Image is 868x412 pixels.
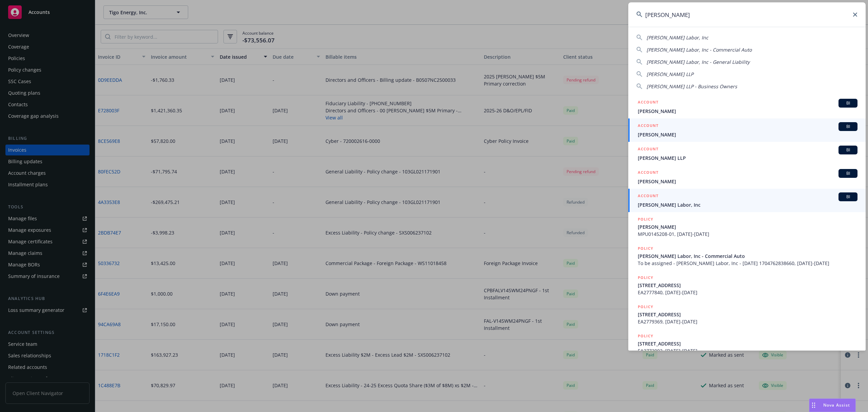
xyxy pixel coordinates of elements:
span: EA2777840, [DATE]-[DATE] [638,289,857,296]
span: Nova Assist [823,402,850,408]
a: POLICY[PERSON_NAME]MPU0145208-01, [DATE]-[DATE] [628,212,866,241]
span: [PERSON_NAME] [638,178,857,185]
h5: ACCOUNT [638,99,658,107]
a: ACCOUNTBI[PERSON_NAME] [628,95,866,118]
span: [PERSON_NAME] [638,131,857,138]
h5: POLICY [638,274,653,281]
span: [PERSON_NAME] Labor, Inc - Commercial Auto [638,252,857,260]
span: [STREET_ADDRESS] [638,282,857,289]
h5: ACCOUNT [638,122,658,130]
span: [PERSON_NAME] Labor, Inc - Commercial Auto [647,46,752,53]
a: POLICY[STREET_ADDRESS]EA2779369, [DATE]-[DATE] [628,300,866,329]
span: MPU0145208-01, [DATE]-[DATE] [638,230,857,238]
input: Search... [628,2,866,27]
span: BI [841,170,855,176]
h5: POLICY [638,333,653,339]
h5: ACCOUNT [638,192,658,201]
a: POLICY[STREET_ADDRESS]EA2777840, [DATE]-[DATE] [628,270,866,300]
span: EA2779369, [DATE]-[DATE] [638,318,857,325]
span: BI [841,100,855,106]
span: [PERSON_NAME] Labor, Inc [647,34,708,41]
a: ACCOUNTBI[PERSON_NAME] Labor, Inc [628,189,866,212]
a: ACCOUNTBI[PERSON_NAME] [628,118,866,142]
span: To be assigned - [PERSON_NAME] Labor, Inc - [DATE] 1704762838660, [DATE]-[DATE] [638,260,857,267]
a: POLICY[PERSON_NAME] Labor, Inc - Commercial AutoTo be assigned - [PERSON_NAME] Labor, Inc - [DATE... [628,241,866,270]
span: BI [841,194,855,200]
span: [PERSON_NAME] Labor, Inc - General Liability [647,59,750,65]
h5: ACCOUNT [638,146,658,154]
span: BI [841,124,855,130]
span: [PERSON_NAME] [638,223,857,230]
span: [STREET_ADDRESS] [638,340,857,347]
span: [PERSON_NAME] Labor, Inc [638,201,857,208]
h5: POLICY [638,303,653,310]
span: [PERSON_NAME] [638,108,857,115]
a: ACCOUNTBI[PERSON_NAME] [628,165,866,189]
div: Drag to move [809,399,818,412]
a: ACCOUNTBI[PERSON_NAME] LLP [628,142,866,165]
a: POLICY[STREET_ADDRESS]EA2772002, [DATE]-[DATE] [628,329,866,358]
span: [STREET_ADDRESS] [638,311,857,318]
h5: ACCOUNT [638,169,658,177]
span: EA2772002, [DATE]-[DATE] [638,347,857,354]
h5: POLICY [638,245,653,252]
span: [PERSON_NAME] LLP [647,71,693,77]
span: [PERSON_NAME] LLP - Business Owners [647,83,737,90]
h5: POLICY [638,216,653,223]
span: BI [841,147,855,153]
button: Nova Assist [809,398,856,412]
span: [PERSON_NAME] LLP [638,154,857,162]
